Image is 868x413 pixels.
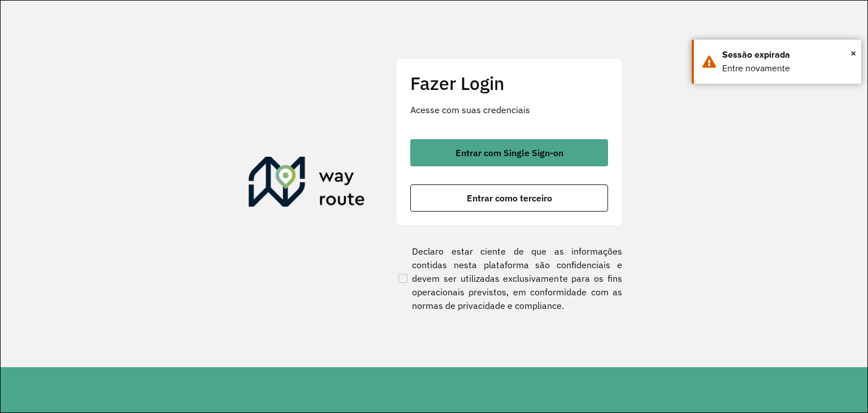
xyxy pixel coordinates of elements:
button: button [410,184,608,212]
button: button [410,139,608,166]
img: Roteirizador AmbevTech [249,157,365,211]
span: × [850,45,856,62]
h2: Fazer Login [410,72,608,94]
span: Entrar como terceiro [467,193,552,203]
label: Declaro estar ciente de que as informações contidas nesta plataforma são confidenciais e devem se... [396,244,622,312]
p: Acesse com suas credenciais [410,103,608,117]
button: Close [850,45,856,62]
div: Sessão expirada [722,48,853,62]
div: Entre novamente [722,62,853,75]
span: Entrar com Single Sign-on [455,148,563,157]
